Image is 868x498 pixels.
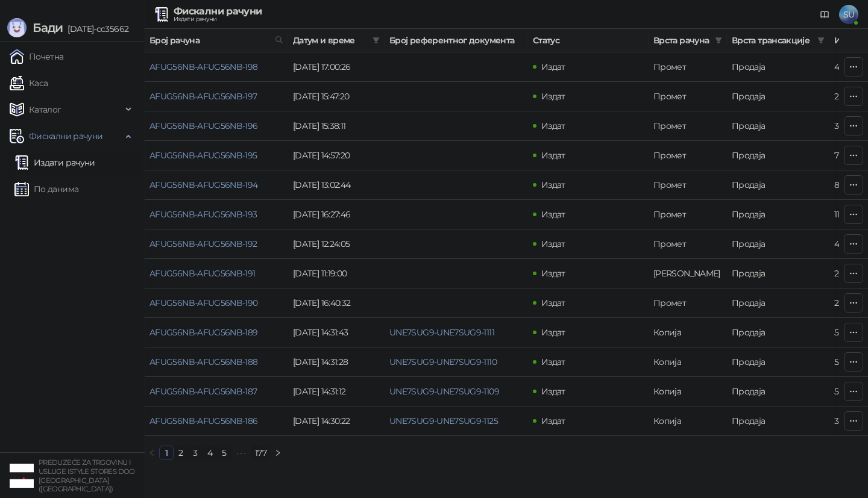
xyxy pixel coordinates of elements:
[649,111,727,141] td: Промет
[188,446,203,460] li: 3
[727,52,829,82] td: Продаја
[727,111,829,141] td: Продаја
[288,406,385,436] td: [DATE] 14:30:22
[218,446,231,459] a: 5
[727,406,829,436] td: Продаја
[727,170,829,200] td: Продаја
[274,449,281,456] span: right
[385,29,528,52] th: Број референтног документа
[727,288,829,318] td: Продаја
[7,18,27,37] img: Logo
[145,111,288,141] td: AFUG56NB-AFUG56NB-196
[288,229,385,259] td: [DATE] 12:24:05
[145,318,288,347] td: AFUG56NB-AFUG56NB-189
[541,356,565,367] span: Издат
[727,318,829,347] td: Продаја
[174,446,187,459] a: 2
[727,377,829,406] td: Продаја
[145,288,288,318] td: AFUG56NB-AFUG56NB-190
[149,150,257,161] a: AFUG56NB-AFUG56NB-195
[815,5,834,24] a: Документација
[817,37,825,44] span: filter
[288,82,385,111] td: [DATE] 15:47:20
[541,91,565,102] span: Издат
[10,464,34,488] img: 64x64-companyLogo-77b92cf4-9946-4f36-9751-bf7bb5fd2c7d.png
[148,449,156,456] span: left
[649,288,727,318] td: Промет
[145,52,288,82] td: AFUG56NB-AFUG56NB-198
[649,82,727,111] td: Промет
[288,200,385,229] td: [DATE] 16:27:46
[149,416,258,426] a: AFUG56NB-AFUG56NB-186
[288,52,385,82] td: [DATE] 17:00:26
[145,200,288,229] td: AFUG56NB-AFUG56NB-193
[145,29,288,52] th: Број рачуна
[649,141,727,170] td: Промет
[288,141,385,170] td: [DATE] 14:57:20
[29,98,61,122] span: Каталог
[727,82,829,111] td: Продаја
[649,52,727,82] td: Промет
[288,288,385,318] td: [DATE] 16:40:32
[149,61,258,72] a: AFUG56NB-AFUG56NB-198
[149,238,257,249] a: AFUG56NB-AFUG56NB-192
[649,347,727,377] td: Копија
[145,347,288,377] td: AFUG56NB-AFUG56NB-188
[288,259,385,288] td: [DATE] 11:19:00
[541,327,565,338] span: Издат
[288,377,385,406] td: [DATE] 14:31:12
[649,229,727,259] td: Промет
[231,446,251,460] li: Следећих 5 Страна
[389,386,499,397] a: UNE7SUG9-UNE7SUG9-1109
[149,268,256,279] a: AFUG56NB-AFUG56NB-191
[203,446,217,460] li: 4
[649,259,727,288] td: Аванс
[541,209,565,220] span: Издат
[288,111,385,141] td: [DATE] 15:38:11
[149,120,258,131] a: AFUG56NB-AFUG56NB-196
[145,446,159,460] button: left
[815,31,827,49] span: filter
[251,446,271,460] li: 177
[271,446,285,460] li: Следећа страна
[39,458,135,493] small: PREDUZEĆE ZA TRGOVINU I USLUGE ISTYLE STORES DOO [GEOGRAPHIC_DATA] ([GEOGRAPHIC_DATA])
[293,34,368,47] span: Датум и време
[174,7,262,16] div: Фискални рачуни
[649,200,727,229] td: Промет
[145,82,288,111] td: AFUG56NB-AFUG56NB-197
[203,446,216,459] a: 4
[288,347,385,377] td: [DATE] 14:31:28
[649,406,727,436] td: Копија
[145,170,288,200] td: AFUG56NB-AFUG56NB-194
[288,170,385,200] td: [DATE] 13:02:44
[712,31,725,49] span: filter
[189,446,202,459] a: 3
[217,446,231,460] li: 5
[145,377,288,406] td: AFUG56NB-AFUG56NB-187
[174,16,262,22] div: Издати рачуни
[145,406,288,436] td: AFUG56NB-AFUG56NB-186
[10,45,64,69] a: Почетна
[149,34,270,47] span: Број рачуна
[373,37,380,44] span: filter
[541,416,565,426] span: Издат
[149,327,258,338] a: AFUG56NB-AFUG56NB-189
[251,446,270,459] a: 177
[389,327,494,338] a: UNE7SUG9-UNE7SUG9-1111
[33,20,63,35] span: Бади
[29,124,102,148] span: Фискални рачуни
[541,150,565,161] span: Издат
[653,34,710,47] span: Врста рачуна
[727,347,829,377] td: Продаја
[649,318,727,347] td: Копија
[541,297,565,308] span: Издат
[231,446,251,460] span: •••
[715,37,722,44] span: filter
[541,61,565,72] span: Издат
[649,170,727,200] td: Промет
[174,446,188,460] li: 2
[370,31,382,49] span: filter
[732,34,813,47] span: Врста трансакције
[541,179,565,190] span: Издат
[727,200,829,229] td: Продаја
